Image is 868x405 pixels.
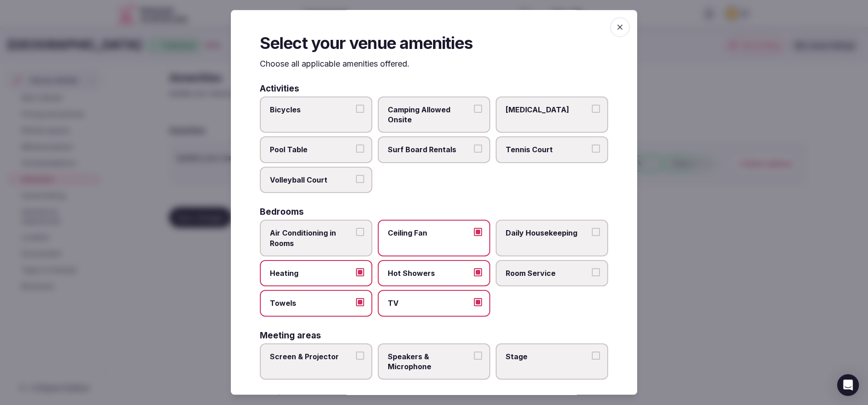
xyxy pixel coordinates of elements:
[506,145,589,155] span: Tennis Court
[592,268,600,276] button: Room Service
[592,228,600,236] button: Daily Housekeeping
[356,299,364,307] button: Towels
[592,145,600,153] button: Tennis Court
[270,175,353,185] span: Volleyball Court
[270,145,353,155] span: Pool Table
[474,105,482,113] button: Camping Allowed Onsite
[260,395,319,403] h3: Public spaces
[24,24,100,31] div: Domain: [DOMAIN_NAME]
[388,352,471,372] span: Speakers & Microphone
[270,268,353,278] span: Heating
[100,53,153,59] div: Keywords by Traffic
[25,14,44,22] div: v 4.0.25
[388,268,471,278] span: Hot Showers
[356,175,364,183] button: Volleyball Court
[356,145,364,153] button: Pool Table
[270,352,353,362] span: Screen & Projector
[388,105,471,125] span: Camping Allowed Onsite
[506,352,589,362] span: Stage
[15,24,22,31] img: website_grey.svg
[15,14,22,22] img: logo_orange.svg
[592,105,600,113] button: [MEDICAL_DATA]
[356,352,364,360] button: Screen & Projector
[260,32,608,54] h2: Select your venue amenities
[388,299,471,309] span: TV
[356,268,364,276] button: Heating
[24,53,32,60] img: tab_domain_overview_orange.svg
[270,228,353,248] span: Air Conditioning in Rooms
[356,105,364,113] button: Bicycles
[260,207,304,216] h3: Bedrooms
[270,105,353,115] span: Bicycles
[270,299,353,309] span: Towels
[474,145,482,153] button: Surf Board Rentals
[474,268,482,276] button: Hot Showers
[388,145,471,155] span: Surf Board Rentals
[34,53,81,59] div: Domain Overview
[506,228,589,238] span: Daily Housekeeping
[260,331,321,340] h3: Meeting areas
[506,105,589,115] span: [MEDICAL_DATA]
[506,268,589,278] span: Room Service
[592,352,600,360] button: Stage
[260,84,299,93] h3: Activities
[474,352,482,360] button: Speakers & Microphone
[388,228,471,238] span: Ceiling Fan
[356,228,364,236] button: Air Conditioning in Rooms
[474,228,482,236] button: Ceiling Fan
[260,58,608,70] p: Choose all applicable amenities offered.
[90,53,98,60] img: tab_keywords_by_traffic_grey.svg
[474,299,482,307] button: TV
